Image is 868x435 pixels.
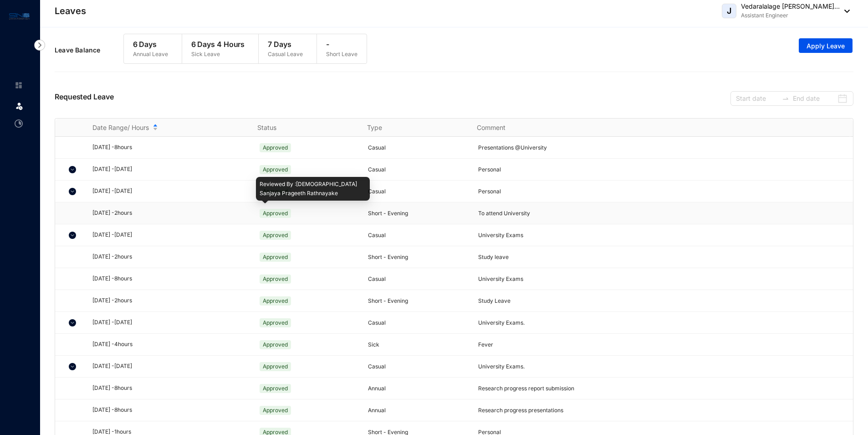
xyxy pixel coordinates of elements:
[260,296,291,306] span: Approved
[92,362,247,371] div: [DATE] - [DATE]
[466,119,576,137] th: Comment
[368,143,467,152] p: Casual
[268,50,303,59] p: Casual Leave
[478,319,525,326] span: University Exams.
[741,2,840,11] p: Vedaralalage [PERSON_NAME]...
[15,119,23,128] img: time-attendance-unselected.8aad090b53826881fffb.svg
[326,39,357,50] p: -
[92,296,247,305] div: [DATE] - 2 hours
[478,407,563,414] span: Research progress presentations
[92,143,247,152] div: [DATE] - 8 hours
[478,254,509,260] span: Study leave
[34,40,45,51] img: nav-icon-right.af6afadce00d159da59955279c43614e.svg
[260,165,291,174] span: Approved
[326,50,357,59] p: Short Leave
[478,297,511,304] span: Study Leave
[7,76,29,94] li: Home
[268,39,303,50] p: 7 Days
[92,165,247,174] div: [DATE] - [DATE]
[260,180,366,198] p: Reviewed By : [DEMOGRAPHIC_DATA] Sanjaya Prageeth Rathnayake
[55,91,114,106] p: Requested Leave
[69,166,76,173] img: chevron-down.5dccb45ca3e6429452e9960b4a33955c.svg
[55,5,86,17] p: Leaves
[782,95,789,102] span: to
[260,406,291,415] span: Approved
[260,231,291,240] span: Approved
[368,253,467,262] p: Short - Evening
[260,384,291,393] span: Approved
[478,144,547,151] span: Presentations @University
[260,274,291,284] span: Approved
[69,319,76,326] img: chevron-down.5dccb45ca3e6429452e9960b4a33955c.svg
[260,362,291,371] span: Approved
[92,384,247,393] div: [DATE] - 8 hours
[246,119,356,137] th: Status
[92,123,149,132] span: Date Range/ Hours
[55,46,123,55] p: Leave Balance
[368,406,467,415] p: Annual
[840,10,850,13] img: dropdown-black.8e83cc76930a90b1a4fdb6d089b7bf3a.svg
[92,406,247,414] div: [DATE] - 8 hours
[793,93,835,104] input: End date
[478,232,523,238] span: University Exams
[368,340,467,349] p: Sick
[69,188,76,195] img: chevron-down.5dccb45ca3e6429452e9960b4a33955c.svg
[92,318,247,327] div: [DATE] - [DATE]
[799,38,853,53] button: Apply Leave
[92,187,247,196] div: [DATE] - [DATE]
[478,166,501,173] span: Personal
[736,93,778,104] input: Start date
[69,232,76,239] img: chevron-down.5dccb45ca3e6429452e9960b4a33955c.svg
[92,231,247,239] div: [DATE] - [DATE]
[191,39,245,50] p: 6 Days 4 Hours
[368,274,467,284] p: Casual
[92,253,247,261] div: [DATE] - 2 hours
[260,143,291,152] span: Approved
[782,95,789,102] span: swap-right
[727,7,731,15] span: J
[478,341,493,348] span: Fever
[368,165,467,174] p: Casual
[368,384,467,393] p: Annual
[368,296,467,306] p: Short - Evening
[92,340,247,349] div: [DATE] - 4 hours
[478,210,530,217] span: To attend University
[368,209,467,218] p: Short - Evening
[368,318,467,327] p: Casual
[92,209,247,217] div: [DATE] - 2 hours
[478,363,525,370] span: University Exams.
[356,119,466,137] th: Type
[69,363,76,370] img: chevron-down.5dccb45ca3e6429452e9960b4a33955c.svg
[478,275,523,282] span: University Exams
[260,340,291,349] span: Approved
[191,50,245,59] p: Sick Leave
[15,101,24,110] img: leave.99b8a76c7fa76a53782d.svg
[260,209,291,218] span: Approved
[741,11,840,20] p: Assistant Engineer
[7,114,29,133] li: Time Attendance
[368,187,467,196] p: Casual
[368,362,467,371] p: Casual
[9,11,30,21] img: logo
[133,50,168,59] p: Annual Leave
[368,231,467,240] p: Casual
[15,81,23,89] img: home-unselected.a29eae3204392db15eaf.svg
[92,274,247,283] div: [DATE] - 8 hours
[478,385,574,392] span: Research progress report submission
[807,41,845,51] span: Apply Leave
[478,188,501,195] span: Personal
[133,39,168,50] p: 6 Days
[260,318,291,327] span: Approved
[260,253,291,262] span: Approved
